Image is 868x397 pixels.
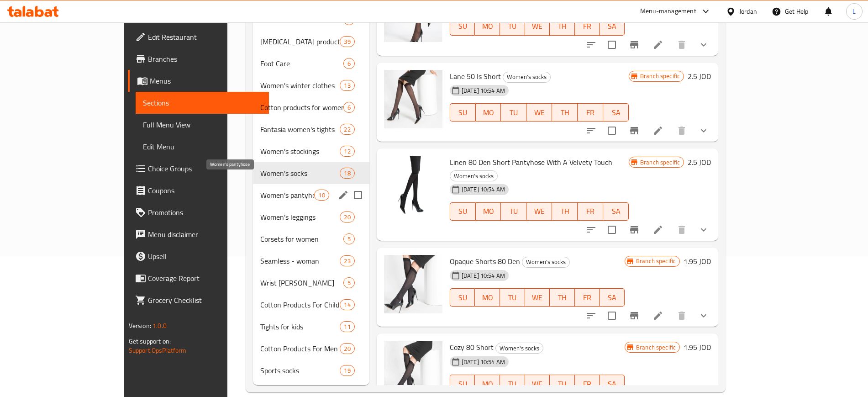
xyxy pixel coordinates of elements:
[260,80,340,91] span: Women's winter clothes
[600,375,625,393] button: SA
[136,114,269,136] a: Full Menu View
[602,306,621,325] span: Select to update
[343,102,355,113] div: items
[479,20,496,33] span: MO
[344,235,354,243] span: 5
[129,320,151,332] span: Version:
[315,191,328,200] span: 10
[739,6,757,16] div: Jordan
[454,205,472,218] span: SU
[552,103,578,122] button: TH
[454,291,472,304] span: SU
[579,291,596,304] span: FR
[623,305,645,327] button: Branch-specific-item
[129,335,171,347] span: Get support on:
[253,250,369,272] div: Seamless - woman23
[253,184,369,206] div: Women's pantyhose10edit
[340,365,354,376] div: items
[340,257,354,265] span: 23
[128,48,269,70] a: Branches
[495,343,543,354] div: Women's socks
[581,106,600,119] span: FR
[260,299,340,310] span: Cotton Products For Children
[475,288,500,307] button: MO
[260,168,340,179] div: Women's socks
[454,377,472,391] span: SU
[340,36,354,47] div: items
[553,291,571,304] span: TH
[260,58,343,69] span: Foot Care
[553,20,571,33] span: TH
[579,377,596,391] span: FR
[623,219,645,241] button: Branch-specific-item
[340,255,354,266] div: items
[458,86,509,95] span: [DATE] 10:54 AM
[504,377,521,391] span: TU
[652,39,663,50] a: Edit menu item
[458,271,509,280] span: [DATE] 10:54 AM
[529,291,547,304] span: WE
[128,223,269,245] a: Menu disclaimer
[603,202,629,221] button: SA
[450,103,476,122] button: SU
[148,163,262,174] span: Choice Groups
[580,34,602,56] button: sort-choices
[603,377,621,391] span: SA
[143,97,262,108] span: Sections
[260,321,340,332] div: Tights for kids
[344,59,354,68] span: 6
[340,80,354,91] div: items
[580,120,602,142] button: sort-choices
[384,255,442,313] img: Opaque Shorts 80 Den
[253,206,369,228] div: Women's leggings20
[458,358,509,366] span: [DATE] 10:54 AM
[340,169,354,178] span: 18
[343,233,355,244] div: items
[260,36,340,47] span: [MEDICAL_DATA] products
[530,106,548,119] span: WE
[603,20,621,33] span: SA
[652,310,663,321] a: Edit menu item
[550,288,575,307] button: TH
[253,96,369,118] div: Cotton products for women6
[671,120,693,142] button: delete
[693,34,715,56] button: show more
[129,344,187,356] a: Support.OpsPlatform
[505,205,523,218] span: TU
[450,69,501,83] span: Lane 50 Is Short
[128,245,269,267] a: Upsell
[260,36,340,47] div: Skin care products
[479,377,496,391] span: MO
[260,255,340,266] div: Seamless - woman
[136,136,269,158] a: Edit Menu
[340,323,354,331] span: 11
[632,257,679,265] span: Branch specific
[253,53,369,74] div: Foot Care6
[553,377,571,391] span: TH
[450,202,476,221] button: SU
[128,180,269,201] a: Coupons
[260,233,343,244] span: Corsets for women
[698,39,709,50] svg: Show Choices
[602,121,621,140] span: Select to update
[603,291,621,304] span: SA
[550,17,575,36] button: TH
[253,228,369,250] div: Corsets for women5
[556,106,574,119] span: TH
[698,224,709,235] svg: Show Choices
[260,277,343,288] div: Wrist Armes
[450,17,475,36] button: SU
[501,202,526,221] button: TU
[253,74,369,96] div: Women's winter clothes13
[529,377,547,391] span: WE
[128,26,269,48] a: Edit Restaurant
[504,20,521,33] span: TU
[260,102,343,113] div: Cotton products for women
[637,72,684,80] span: Branch specific
[479,106,498,119] span: MO
[148,229,262,240] span: Menu disclaimer
[253,31,369,53] div: [MEDICAL_DATA] products39
[530,205,548,218] span: WE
